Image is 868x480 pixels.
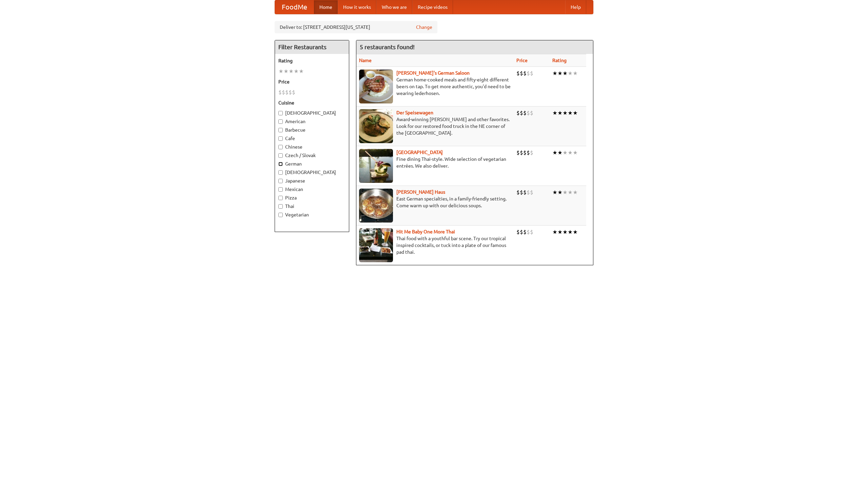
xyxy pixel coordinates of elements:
li: $ [530,228,533,236]
ng-pluralize: 5 restaurants found! [360,44,415,50]
li: $ [527,109,530,117]
input: Vegetarian [278,213,283,217]
h5: Rating [278,57,346,64]
li: $ [520,149,523,156]
h4: Filter Restaurants [275,40,349,54]
li: ★ [573,189,578,196]
a: Help [565,0,586,14]
label: [DEMOGRAPHIC_DATA] [278,110,346,116]
li: ★ [563,189,568,196]
li: ★ [557,70,563,77]
li: ★ [568,70,573,77]
li: $ [523,70,527,77]
label: American [278,118,346,125]
li: $ [523,228,527,236]
li: ★ [552,109,557,117]
li: $ [527,149,530,156]
li: $ [530,149,533,156]
li: $ [527,189,530,196]
a: FoodMe [275,0,314,14]
a: Rating [552,58,567,63]
a: Price [516,58,528,63]
div: Deliver to: [STREET_ADDRESS][US_STATE] [275,21,437,33]
li: ★ [283,68,289,75]
li: $ [289,89,292,96]
li: $ [516,70,520,77]
input: Chinese [278,145,283,149]
a: [PERSON_NAME]'s German Saloon [396,70,470,76]
li: ★ [563,149,568,156]
li: $ [530,189,533,196]
a: Der Speisewagen [396,110,433,115]
label: [DEMOGRAPHIC_DATA] [278,169,346,176]
input: Czech / Slovak [278,153,283,158]
input: [DEMOGRAPHIC_DATA] [278,170,283,175]
li: ★ [573,228,578,236]
li: ★ [552,228,557,236]
img: esthers.jpg [359,70,393,103]
p: East German specialties, in a family-friendly setting. Come warm up with our delicious soups. [359,195,511,209]
a: Change [416,24,432,31]
img: speisewagen.jpg [359,109,393,143]
label: Chinese [278,143,346,150]
h5: Price [278,78,346,85]
a: Who we are [376,0,412,14]
li: ★ [557,149,563,156]
label: Czech / Slovak [278,152,346,159]
li: $ [282,89,285,96]
p: Fine dining Thai-style. Wide selection of vegetarian entrées. We also deliver. [359,156,511,169]
li: ★ [557,189,563,196]
li: ★ [294,68,299,75]
label: Pizza [278,194,346,201]
li: $ [530,70,533,77]
label: Mexican [278,186,346,193]
input: American [278,119,283,124]
li: $ [523,149,527,156]
li: ★ [573,70,578,77]
li: ★ [568,149,573,156]
label: Japanese [278,177,346,184]
li: ★ [557,109,563,117]
a: Name [359,58,372,63]
a: [GEOGRAPHIC_DATA] [396,150,443,155]
input: Japanese [278,179,283,183]
li: $ [516,228,520,236]
img: satay.jpg [359,149,393,183]
p: Thai food with a youthful bar scene. Try our tropical inspired cocktails, or tuck into a plate of... [359,235,511,255]
li: $ [523,109,527,117]
input: Mexican [278,187,283,192]
input: Barbecue [278,128,283,132]
li: ★ [563,70,568,77]
a: Hit Me Baby One More Thai [396,229,455,234]
label: Thai [278,203,346,210]
li: ★ [573,109,578,117]
li: $ [285,89,289,96]
li: ★ [573,149,578,156]
a: Home [314,0,338,14]
p: Award-winning [PERSON_NAME] and other favorites. Look for our restored food truck in the NE corne... [359,116,511,136]
img: babythai.jpg [359,228,393,262]
input: Cafe [278,136,283,141]
label: Barbecue [278,127,346,133]
li: ★ [563,109,568,117]
li: $ [516,109,520,117]
a: How it works [338,0,376,14]
li: ★ [568,228,573,236]
a: [PERSON_NAME] Haus [396,189,445,195]
label: Cafe [278,135,346,142]
li: $ [523,189,527,196]
label: German [278,160,346,167]
li: ★ [552,70,557,77]
li: ★ [557,228,563,236]
li: $ [520,189,523,196]
li: $ [527,70,530,77]
li: ★ [552,189,557,196]
input: Pizza [278,196,283,200]
li: ★ [563,228,568,236]
img: kohlhaus.jpg [359,189,393,223]
li: ★ [278,68,283,75]
li: ★ [568,109,573,117]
